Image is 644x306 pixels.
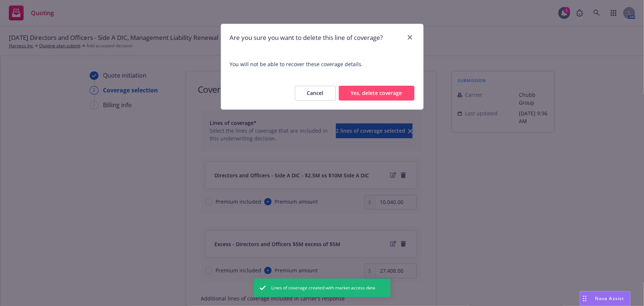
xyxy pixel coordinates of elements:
span: Nova Assist [595,295,624,302]
span: You will not be able to recover these coverage details. [221,51,423,77]
button: Cancel [295,86,336,101]
h1: Are you sure you want to delete this line of coverage? [230,33,383,42]
div: Drag to move [580,292,589,306]
span: Lines of coverage created with market access data [272,285,376,291]
a: close [406,33,414,42]
button: Nova Assist [580,291,631,306]
button: Yes, delete coverage [339,86,414,101]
